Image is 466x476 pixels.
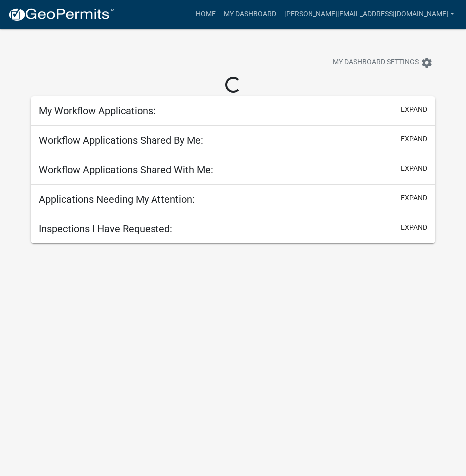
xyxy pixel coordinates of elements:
[401,222,427,233] button: expand
[280,5,458,24] a: [PERSON_NAME][EMAIL_ADDRESS][DOMAIN_NAME]
[401,193,427,203] button: expand
[401,104,427,115] button: expand
[333,57,419,69] span: My Dashboard Settings
[39,134,203,146] h5: Workflow Applications Shared By Me:
[192,5,220,24] a: Home
[325,53,441,72] button: My Dashboard Settingssettings
[39,223,172,235] h5: Inspections I Have Requested:
[39,164,213,176] h5: Workflow Applications Shared With Me:
[421,57,433,69] i: settings
[220,5,280,24] a: My Dashboard
[39,105,155,117] h5: My Workflow Applications:
[401,163,427,174] button: expand
[401,134,427,144] button: expand
[39,193,195,205] h5: Applications Needing My Attention:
